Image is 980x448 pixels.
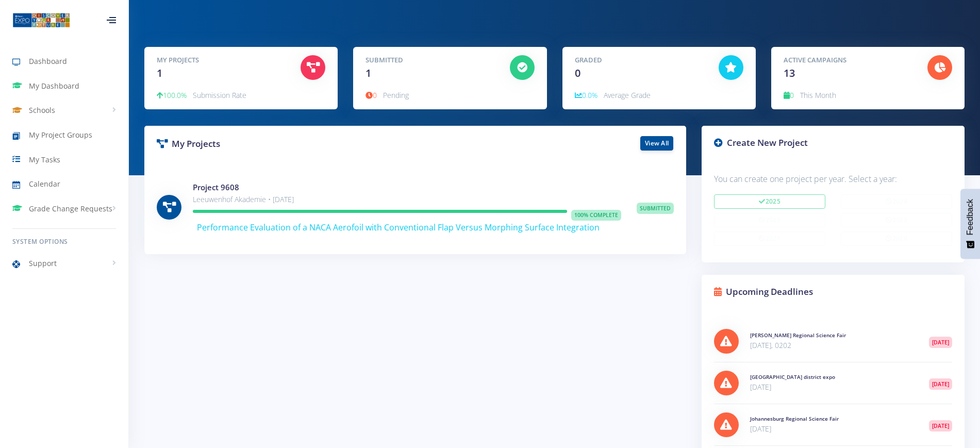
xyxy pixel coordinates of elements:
button: 2024 [841,194,952,209]
span: [DATE] [929,337,952,348]
span: 13 [784,66,795,80]
span: Calendar [29,178,60,189]
span: My Tasks [29,154,60,165]
h3: Create New Project [714,136,952,150]
h3: Upcoming Deadlines [714,285,952,298]
h5: Submitted [366,55,494,65]
span: 0 [575,66,580,80]
span: Average Grade [604,90,651,100]
span: 1 [366,66,371,80]
h6: System Options [12,237,116,246]
span: Submission Rate [193,90,246,100]
h5: Graded [575,55,703,65]
span: My Project Groups [29,129,92,140]
span: Submitted [637,203,674,214]
img: ... [12,12,70,28]
a: Project 9608 [193,182,239,192]
h3: My Projects [157,137,407,151]
a: View All [640,136,673,151]
h5: Active Campaigns [784,55,912,65]
h5: My Projects [157,55,285,65]
span: Grade Change Requests [29,203,112,214]
span: 100% Complete [571,210,621,221]
p: Leeuwenhof Akademie • [DATE] [193,193,621,206]
button: 2022 [841,213,952,227]
button: 2025 [714,194,825,209]
button: 2023 [714,213,825,227]
span: Feedback [966,199,975,235]
p: You can create one project per year. Select a year: [714,172,952,186]
h6: Johannesburg Regional Science Fair [750,415,913,423]
span: 0 [784,90,794,100]
span: 0 [366,90,377,100]
p: [DATE], 0202 [750,339,913,352]
span: Pending [383,90,409,100]
button: 2021 [714,231,825,246]
span: 0.0% [575,90,597,100]
span: [DATE] [929,378,952,390]
span: 100.0% [157,90,187,100]
span: Dashboard [29,56,67,67]
button: Feedback - Show survey [960,189,980,259]
span: Schools [29,105,55,115]
h6: [PERSON_NAME] Regional Science Fair [750,331,913,339]
h6: [GEOGRAPHIC_DATA] district expo [750,373,913,381]
span: This Month [800,90,836,100]
span: [DATE] [929,420,952,432]
p: [DATE] [750,423,913,435]
span: My Dashboard [29,80,79,91]
button: 2020 [841,231,952,246]
span: Support [29,258,57,269]
p: [DATE] [750,381,913,393]
span: Performance Evaluation of a NACA Aerofoil with Conventional Flap Versus Morphing Surface Integration [197,222,600,233]
span: 1 [157,66,162,80]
